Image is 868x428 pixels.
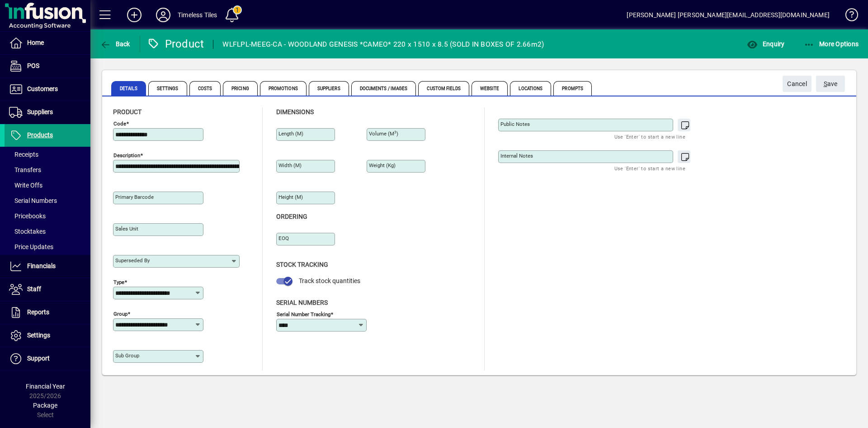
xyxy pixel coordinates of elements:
div: Product [147,37,204,51]
span: Price Updates [9,243,53,250]
span: Write Offs [9,182,42,189]
span: Serial Numbers [9,197,57,204]
span: Promotions [260,81,307,96]
div: Timeless Tiles [178,8,217,22]
mat-label: Serial Number tracking [277,311,330,317]
button: Enquiry [745,36,787,52]
a: Suppliers [5,101,90,124]
a: POS [5,55,90,77]
span: Financials [27,262,56,269]
span: Suppliers [309,81,349,96]
span: Ordering [276,213,307,220]
a: Stocktakes [5,224,90,239]
mat-hint: Use 'Enter' to start a new line [614,131,685,142]
span: Enquiry [747,40,784,48]
mat-label: Width (m) [278,162,302,168]
mat-label: Length (m) [278,130,303,137]
mat-label: Height (m) [278,194,303,200]
span: Reports [27,308,49,316]
span: Suppliers [27,108,53,115]
mat-label: Primary barcode [115,194,154,200]
span: Locations [510,81,551,96]
a: Knowledge Base [839,2,857,31]
a: Serial Numbers [5,193,90,208]
span: Receipts [9,151,38,158]
mat-label: Code [113,120,126,127]
a: Settings [5,324,90,347]
span: Pricebooks [9,212,46,220]
a: Home [5,32,90,54]
a: Transfers [5,162,90,178]
span: Transfers [9,166,41,173]
mat-label: EOQ [278,235,289,241]
span: Stocktakes [9,228,46,235]
span: Financial Year [26,383,65,390]
span: Website [472,81,508,96]
mat-label: Type [113,279,124,285]
mat-hint: Use 'Enter' to start a new line [614,163,685,173]
span: Track stock quantities [299,277,360,284]
span: Pricing [223,81,258,96]
mat-label: Description [113,152,140,159]
span: Back [100,40,130,48]
a: Price Updates [5,239,90,255]
mat-label: Group [113,311,127,317]
button: Profile [149,7,178,23]
span: Details [111,81,146,96]
span: More Options [804,40,859,48]
mat-label: Sales unit [115,226,138,232]
div: WLFLPL-MEEG-CA - WOODLAND GENESIS *CAMEO* 220 x 1510 x 8.5 (SOLD IN BOXES OF 2.66m2) [222,37,544,52]
mat-label: Public Notes [500,121,530,127]
span: Dimensions [276,108,314,115]
mat-label: Sub group [115,352,139,359]
a: Write Offs [5,178,90,193]
a: Customers [5,78,90,101]
a: Financials [5,255,90,278]
span: Product [113,108,142,115]
span: Custom Fields [418,81,469,96]
mat-label: Internal Notes [500,153,533,159]
a: Receipts [5,147,90,162]
mat-label: Weight (Kg) [369,162,396,168]
button: More Options [802,36,861,52]
span: POS [27,62,39,69]
span: S [824,80,827,87]
button: Save [816,76,845,92]
mat-label: Volume (m ) [369,130,398,137]
span: Documents / Images [351,81,416,96]
div: [PERSON_NAME] [PERSON_NAME][EMAIL_ADDRESS][DOMAIN_NAME] [627,8,830,22]
span: Cancel [787,77,807,91]
button: Cancel [783,76,811,92]
a: Support [5,347,90,370]
sup: 3 [394,130,396,135]
app-page-header-button: Back [90,36,140,52]
button: Add [120,7,149,23]
span: ave [824,77,838,91]
mat-label: Superseded by [115,257,150,264]
span: Support [27,355,50,362]
span: Package [33,402,57,409]
a: Staff [5,278,90,301]
a: Pricebooks [5,208,90,224]
span: Settings [148,81,187,96]
span: Costs [189,81,221,96]
span: Products [27,131,53,139]
span: Prompts [553,81,592,96]
span: Staff [27,285,41,293]
span: Serial Numbers [276,299,328,306]
span: Customers [27,85,58,92]
button: Back [98,36,132,52]
span: Stock Tracking [276,261,328,268]
span: Settings [27,332,50,339]
span: Home [27,39,44,46]
a: Reports [5,301,90,324]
